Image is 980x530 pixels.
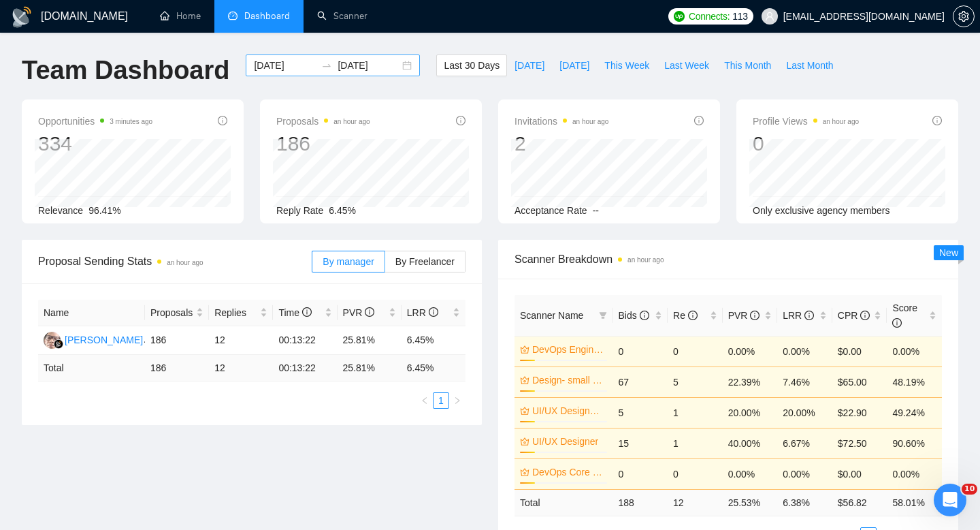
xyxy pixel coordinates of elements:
td: 186 [145,355,209,381]
time: an hour ago [333,118,370,125]
span: By Freelancer [395,256,455,267]
td: 40.00% [723,428,778,458]
a: HH[PERSON_NAME] [44,334,143,345]
td: 6.67% [777,428,832,458]
time: an hour ago [627,256,664,264]
span: info-circle [892,318,902,328]
span: swap-right [321,60,332,71]
span: Proposals [150,305,193,320]
span: Last Month [786,58,833,73]
td: $65.00 [832,367,887,397]
td: 12 [668,489,723,516]
span: Scanner Breakdown [514,251,942,268]
span: Proposals [276,113,370,129]
span: -- [593,205,599,216]
td: 12 [209,355,273,381]
time: an hour ago [167,259,203,266]
td: 25.81% [338,326,402,355]
span: info-circle [750,311,759,320]
span: Connects: [689,9,730,24]
input: End date [338,58,399,73]
span: Proposal Sending Stats [38,253,312,270]
li: 1 [433,392,449,409]
span: LRR [407,307,438,318]
button: Last 30 Days [436,54,507,76]
td: 6.45% [402,326,465,355]
span: CPR [838,310,870,321]
span: crown [520,437,529,446]
button: left [416,392,433,409]
td: 0 [668,458,723,489]
input: Start date [254,58,316,73]
td: 67 [612,367,668,397]
td: 0.00% [887,336,942,367]
div: 186 [276,131,370,157]
span: left [421,396,429,405]
button: [DATE] [507,54,552,76]
span: This Month [724,58,771,73]
span: filter [599,311,607,319]
td: $22.90 [832,397,887,428]
span: info-circle [932,116,942,125]
td: 0.00% [723,336,778,367]
th: Proposals [145,300,209,326]
span: Last Week [664,58,709,73]
span: PVR [343,307,375,318]
span: info-circle [302,307,312,317]
th: Replies [209,300,273,326]
span: 10 [962,484,977,495]
td: 188 [612,489,668,516]
td: 1 [668,397,723,428]
span: info-circle [456,116,465,125]
img: upwork-logo.png [674,11,685,22]
li: Previous Page [416,392,433,409]
a: UI/UX Designer [532,434,604,449]
span: 113 [732,9,747,24]
td: 58.01 % [887,489,942,516]
span: to [321,60,332,71]
span: crown [520,467,529,477]
td: Total [38,355,145,381]
span: Score [892,302,917,328]
span: crown [520,406,529,416]
td: 48.19% [887,367,942,397]
button: right [449,392,465,409]
span: crown [520,345,529,354]
span: right [453,396,461,405]
a: DevOps Engineering [532,342,604,357]
span: Time [278,307,311,318]
iframe: Intercom live chat [934,484,966,516]
img: HH [44,332,61,349]
td: 0 [612,458,668,489]
span: Dashboard [244,10,290,22]
span: 96.41% [88,205,120,216]
span: info-circle [365,307,374,317]
td: 7.46% [777,367,832,397]
span: Only exclusive agency members [753,205,890,216]
img: gigradar-bm.png [54,339,63,349]
a: DevOps Core (no budget) [532,465,604,480]
span: Replies [214,305,257,320]
div: 334 [38,131,152,157]
a: homeHome [160,10,201,22]
td: 0.00% [777,336,832,367]
td: $0.00 [832,336,887,367]
td: 90.60% [887,428,942,458]
span: setting [953,11,974,22]
td: $ 56.82 [832,489,887,516]
span: Reply Rate [276,205,323,216]
button: This Month [717,54,779,76]
time: 3 minutes ago [110,118,152,125]
span: Re [673,310,698,321]
span: info-circle [688,311,698,320]
td: $0.00 [832,458,887,489]
td: 186 [145,326,209,355]
button: This Week [597,54,657,76]
span: Opportunities [38,113,152,129]
button: [DATE] [552,54,597,76]
td: 20.00% [723,397,778,428]
span: [DATE] [514,58,544,73]
span: [DATE] [559,58,589,73]
td: 25.53 % [723,489,778,516]
button: Last Month [779,54,840,76]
